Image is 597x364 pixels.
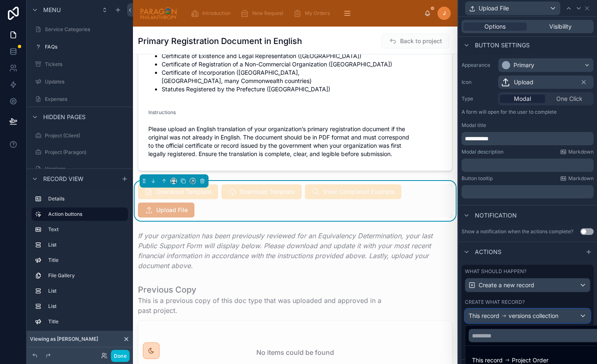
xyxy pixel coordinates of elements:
a: Project (Paragon) [32,146,128,159]
img: App logo [140,7,177,20]
label: Versions [45,166,126,172]
h1: Primary Registration Document in English [138,35,302,47]
span: Record view [43,175,84,183]
label: Project (Paragon) [45,149,126,156]
button: Done [111,350,130,362]
label: List [48,303,125,310]
label: Title [48,318,125,325]
a: Expenses [32,93,128,106]
label: Updates [45,78,126,85]
div: scrollable content [184,4,424,22]
a: Tickets [32,58,128,71]
label: List [48,288,125,294]
a: My Orders [291,6,336,21]
span: Menu [43,6,61,14]
a: Versions [32,162,128,176]
label: Text [48,226,125,233]
a: Introduction [188,6,236,21]
a: FAQs [32,40,128,54]
span: New Request [252,10,283,17]
span: Introduction [202,10,231,17]
label: File Gallery [48,272,125,279]
a: Project (Client) [32,129,128,142]
label: Project (Client) [45,132,126,139]
span: Viewing as [PERSON_NAME] [30,336,98,342]
a: Updates [32,75,128,88]
label: Expenses [45,96,126,103]
label: Tickets [45,61,126,68]
label: Details [48,195,125,202]
span: J [443,10,446,17]
label: FAQs [45,44,126,50]
label: Title [48,257,125,264]
label: Action buttons [48,211,121,217]
label: List [48,242,125,248]
a: Service Categories [32,23,128,36]
label: Service Categories [45,26,126,33]
div: scrollable content [27,188,133,334]
span: My Orders [305,10,330,17]
a: New Request [238,6,289,21]
span: Hidden pages [43,113,86,121]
